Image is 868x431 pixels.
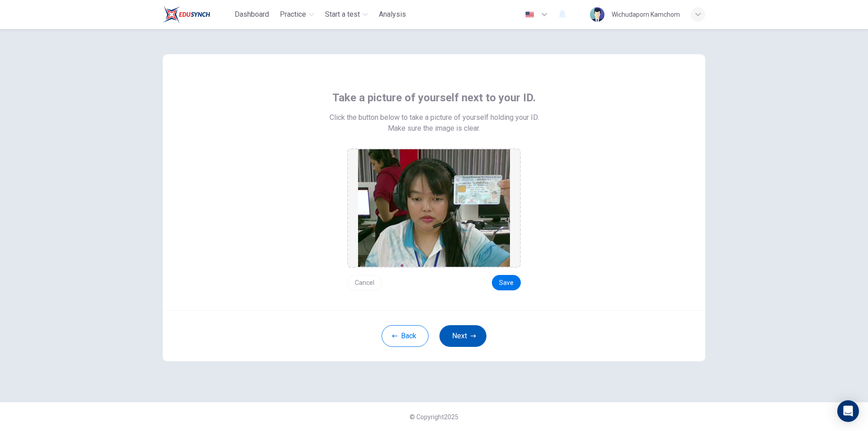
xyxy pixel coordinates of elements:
button: Practice [276,6,318,23]
img: Train Test logo [163,5,210,24]
span: Analysis [379,9,406,20]
button: Save [492,275,521,290]
button: Cancel [347,275,382,290]
img: en [524,11,535,18]
span: © Copyright 2025 [410,413,458,421]
img: Profile picture [590,7,604,22]
span: Start a test [325,9,360,20]
div: Wichudaporn Kamchom [612,9,680,20]
img: preview screemshot [358,149,510,267]
span: Click the button below to take a picture of yourself holding your ID. [330,112,539,123]
span: Dashboard [235,9,269,20]
span: Make sure the image is clear. [388,123,480,134]
span: Practice [280,9,306,20]
button: Start a test [321,6,372,23]
a: Train Test logo [163,5,231,24]
button: Back [382,325,429,347]
button: Dashboard [231,6,273,23]
div: Open Intercom Messenger [837,400,859,422]
button: Next [439,325,486,347]
button: Analysis [375,6,410,23]
span: Take a picture of yourself next to your ID. [332,90,536,105]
